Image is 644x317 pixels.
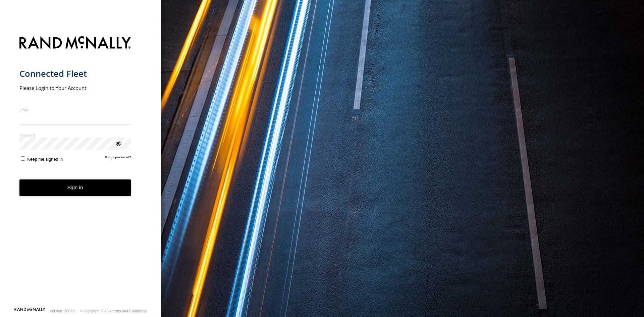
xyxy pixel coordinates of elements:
a: Terms and Conditions [111,309,147,313]
img: Rand McNally [19,35,131,52]
label: Email [19,107,131,112]
div: Version: 306.00 [50,309,75,313]
a: Visit our Website [14,308,45,314]
h2: Please Login to Your Account [19,85,131,91]
label: Password [19,133,131,138]
button: Sign in [19,179,131,196]
a: Forgot password? [105,155,131,162]
div: ViewPassword [115,140,121,147]
form: main [19,32,142,307]
span: Keep me signed in [27,157,63,162]
input: Keep me signed in [21,156,25,161]
h1: Connected Fleet [19,68,131,79]
div: © Copyright 2025 - [80,309,147,313]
